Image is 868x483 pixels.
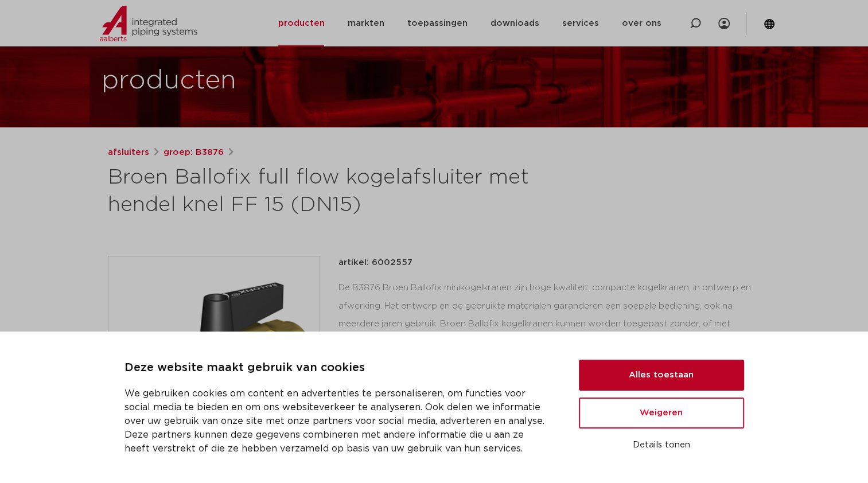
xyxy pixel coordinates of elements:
button: Weigeren [579,398,744,429]
h1: Broen Ballofix full flow kogelafsluiter met hendel knel FF 15 (DN15) [108,164,539,219]
p: Deze website maakt gebruik van cookies [124,359,551,377]
button: Details tonen [579,435,744,455]
h1: producten [102,63,236,99]
div: De B3876 Broen Ballofix minikogelkranen zijn hoge kwaliteit, compacte kogelkranen, in ontwerp en ... [338,279,761,394]
a: groep: B3876 [164,146,224,159]
a: afsluiters [108,146,149,159]
p: We gebruiken cookies om content en advertenties te personaliseren, om functies voor social media ... [124,387,551,455]
img: Product Image for Broen Ballofix full flow kogelafsluiter met hendel knel FF 15 (DN15) [108,256,320,468]
button: Alles toestaan [579,360,744,391]
p: artikel: 6002557 [338,256,412,270]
